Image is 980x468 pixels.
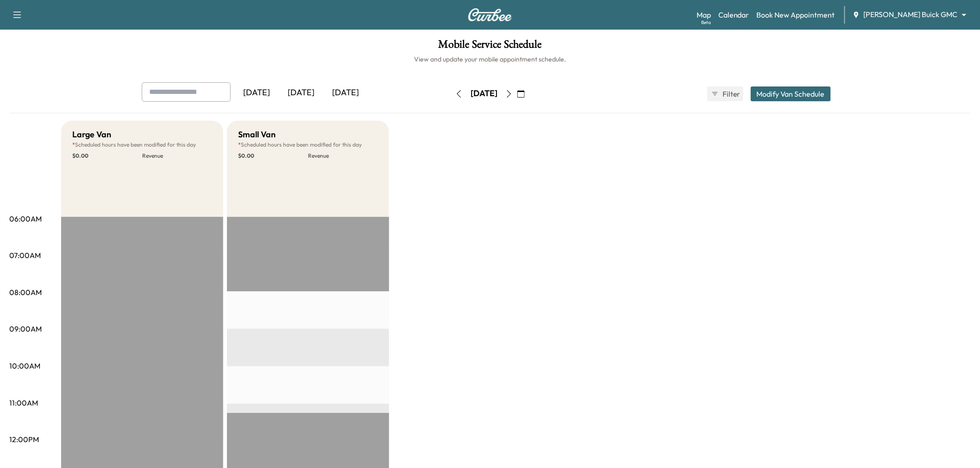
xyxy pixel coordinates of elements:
div: Beta [701,19,711,26]
div: [DATE] [279,82,323,104]
p: 12:00PM [9,434,39,445]
a: Calendar [718,9,749,20]
a: MapBeta [697,9,711,20]
button: Modify Van Schedule [751,86,831,101]
p: Scheduled hours have been modified for this day [72,141,212,148]
p: Scheduled hours have been modified for this day [238,141,378,148]
h5: Large Van [72,128,111,141]
h5: Small Van [238,128,276,141]
div: [DATE] [234,82,279,104]
div: [DATE] [471,88,497,99]
a: Book New Appointment [757,9,835,20]
p: Revenue [142,152,212,160]
p: 09:00AM [9,323,42,334]
p: Revenue [308,152,378,160]
span: Filter [722,88,739,99]
h6: View and update your mobile appointment schedule. [9,55,971,64]
div: [DATE] [323,82,368,104]
h1: Mobile Service Schedule [9,39,971,55]
button: Filter [707,86,743,101]
p: 11:00AM [9,397,38,408]
span: [PERSON_NAME] Buick GMC [864,9,958,20]
p: 10:00AM [9,360,40,371]
p: $ 0.00 [72,152,142,160]
p: 07:00AM [9,250,41,261]
p: 06:00AM [9,213,42,224]
img: Curbee Logo [468,8,512,21]
p: 08:00AM [9,287,42,298]
p: $ 0.00 [238,152,308,160]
